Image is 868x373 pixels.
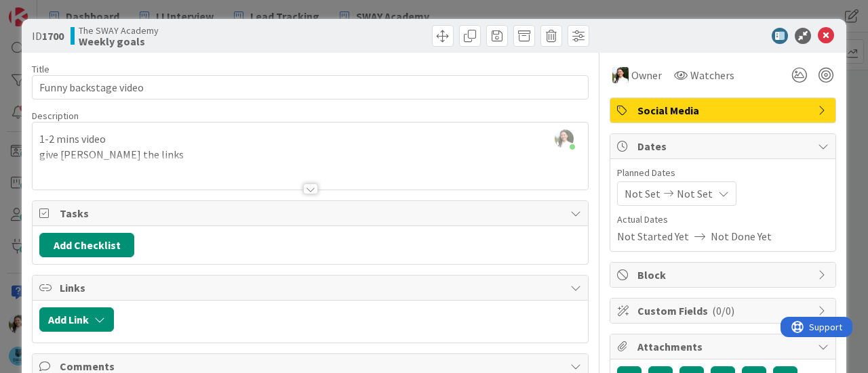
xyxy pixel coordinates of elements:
button: Add Link [39,307,114,332]
span: ID [32,28,64,44]
span: Owner [631,67,662,83]
p: give [PERSON_NAME] the links [39,147,581,162]
span: Watchers [690,67,734,83]
button: Add Checklist [39,233,134,257]
input: type card name here... [32,75,589,100]
span: Not Started Yet [617,228,689,244]
img: AK [612,67,629,83]
span: Links [60,280,564,296]
span: Social Media [637,102,811,118]
span: Planned Dates [617,166,829,180]
span: Not Set [677,185,713,202]
label: Title [32,63,50,75]
span: Attachments [637,338,811,355]
span: Block [637,267,811,283]
span: Not Done Yet [711,228,772,244]
span: The SWAY Academy [79,25,159,36]
span: Description [32,110,79,122]
span: Custom Fields [637,303,811,319]
span: ( 0/0 ) [712,304,734,317]
b: 1700 [42,29,64,43]
img: oBudH3TQPXa0d4SpI6uEJAqTHpcXZSn3.jpg [555,129,574,148]
span: Not Set [625,185,660,202]
span: Dates [637,138,811,154]
p: 1-2 mins video [39,131,581,147]
span: Actual Dates [617,213,829,227]
span: Tasks [60,205,564,221]
span: Support [28,2,62,18]
b: Weekly goals [79,36,159,47]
